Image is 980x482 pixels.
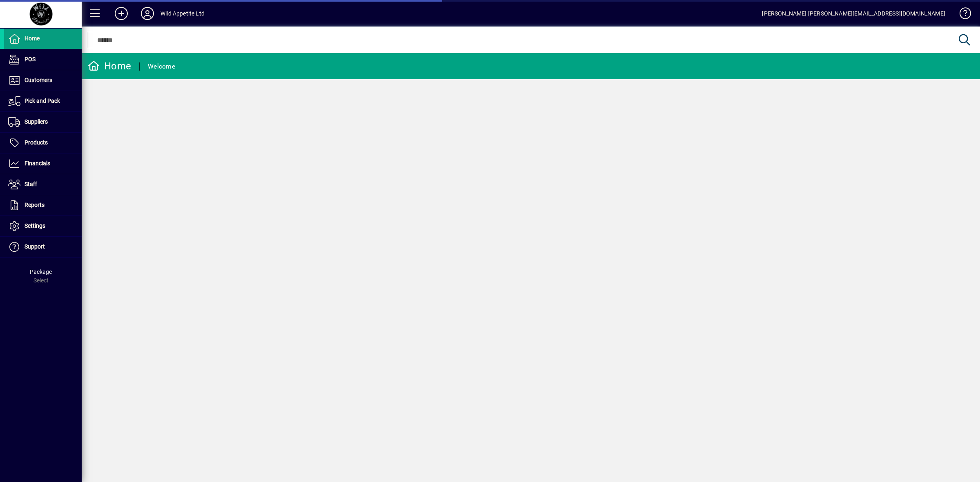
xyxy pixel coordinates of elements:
[24,98,60,104] span: Pick and Pack
[4,112,82,132] a: Suppliers
[30,269,52,275] span: Package
[4,153,82,174] a: Financials
[4,91,82,111] a: Pick and Pack
[148,60,175,73] div: Welcome
[4,237,82,257] a: Support
[4,70,82,91] a: Customers
[24,77,52,83] span: Customers
[88,60,131,73] div: Home
[134,6,160,21] button: Profile
[24,56,36,62] span: POS
[762,7,945,20] div: [PERSON_NAME] [PERSON_NAME][EMAIL_ADDRESS][DOMAIN_NAME]
[24,160,50,167] span: Financials
[24,222,45,229] span: Settings
[24,139,48,146] span: Products
[108,6,134,21] button: Add
[24,35,40,42] span: Home
[4,133,82,153] a: Products
[160,7,205,20] div: Wild Appetite Ltd
[24,181,37,187] span: Staff
[4,174,82,195] a: Staff
[24,202,45,208] span: Reports
[24,243,45,250] span: Support
[24,118,48,125] span: Suppliers
[953,2,970,28] a: Knowledge Base
[4,216,82,236] a: Settings
[4,195,82,215] a: Reports
[4,49,82,70] a: POS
